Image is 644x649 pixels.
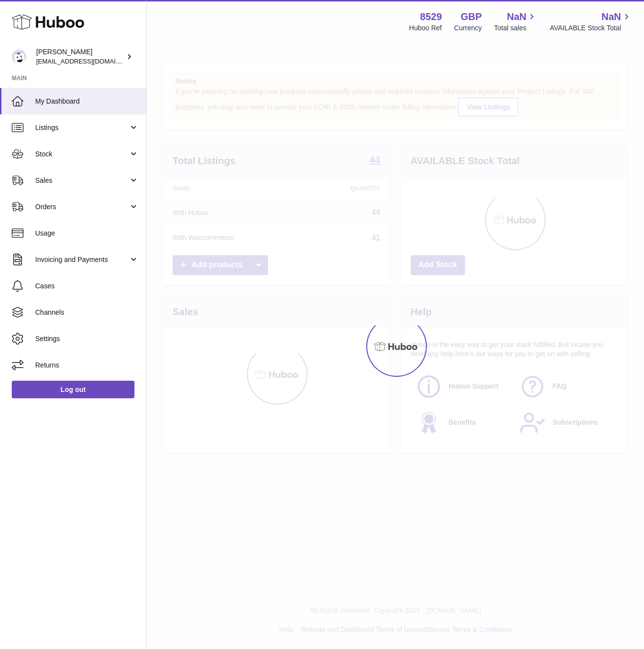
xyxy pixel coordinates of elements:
div: Huboo Ref [409,23,442,33]
strong: GBP [461,10,482,23]
img: admin@redgrass.ch [12,49,26,64]
span: My Dashboard [35,97,139,106]
span: Sales [35,176,129,185]
span: Cases [35,281,139,291]
span: Listings [35,123,129,132]
span: Stock [35,150,129,159]
span: Usage [35,229,139,238]
span: Total sales [494,23,537,33]
span: Settings [35,334,139,344]
strong: 8529 [420,10,442,23]
a: Log out [12,381,134,398]
span: Channels [35,308,139,317]
span: NaN [601,10,621,23]
div: [PERSON_NAME] [36,47,124,66]
span: NaN [507,10,526,23]
span: Orders [35,202,129,212]
span: AVAILABLE Stock Total [550,23,632,33]
span: Invoicing and Payments [35,255,129,264]
span: Returns [35,361,139,370]
a: NaN Total sales [494,10,537,33]
div: Currency [454,23,482,33]
a: NaN AVAILABLE Stock Total [550,10,632,33]
span: [EMAIL_ADDRESS][DOMAIN_NAME] [36,57,144,65]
